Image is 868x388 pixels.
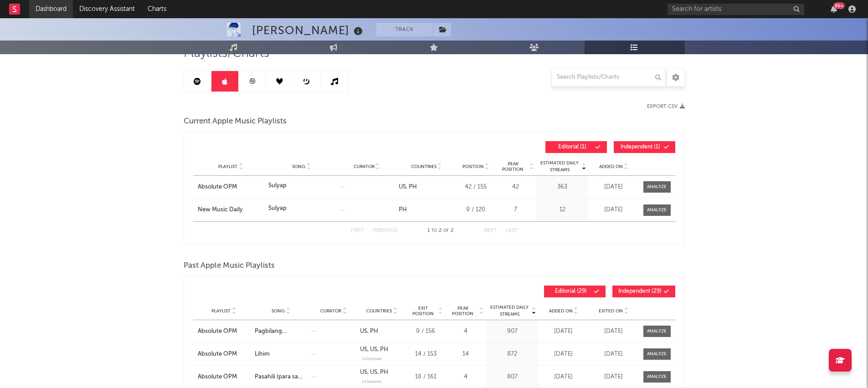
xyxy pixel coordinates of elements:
[409,306,437,317] span: Exit Position
[831,5,837,13] button: 99+
[488,304,531,318] span: Estimated Daily Streams
[447,373,484,382] div: 4
[447,327,484,336] div: 4
[541,373,586,382] div: [DATE]
[498,161,529,172] span: Peak Position
[255,327,307,336] a: Pagbilang [PERSON_NAME]
[506,228,518,233] button: Last
[614,141,675,153] button: Independent(1)
[539,183,586,192] div: 363
[184,48,269,59] span: Playlists/Charts
[484,228,497,233] button: Next
[198,205,264,214] a: New Music Daily
[198,327,250,336] a: Absolute OPM
[488,350,536,359] div: 872
[416,225,466,236] div: 1 2 2
[591,327,637,336] div: [DATE]
[399,207,407,213] a: PH
[541,327,586,336] div: [DATE]
[211,308,231,314] span: Playlist
[373,228,397,233] button: Previous
[462,164,484,169] span: Position
[362,356,382,362] span: (+ 1 more)
[488,327,536,336] div: 907
[367,347,377,352] a: US
[591,350,637,359] div: [DATE]
[367,369,377,375] a: US
[539,205,586,214] div: 12
[411,164,437,169] span: Countries
[498,205,534,214] div: 7
[255,350,307,359] a: Lihim
[292,164,305,169] span: Song
[360,347,367,352] a: US
[377,347,388,352] a: PH
[549,308,573,314] span: Added On
[618,289,662,294] span: Independent ( 29 )
[545,141,607,153] button: Editorial(1)
[544,286,606,297] button: Editorial(29)
[409,373,443,382] div: 18 / 161
[459,183,493,192] div: 42 / 155
[647,104,685,109] button: Export CSV
[599,164,623,169] span: Added On
[498,183,534,192] div: 42
[184,260,275,271] span: Past Apple Music Playlists
[591,373,637,382] div: [DATE]
[612,286,675,297] button: Independent(29)
[362,378,382,385] span: (+ 1 more)
[833,2,845,9] div: 99 +
[360,328,367,334] a: US
[591,205,637,214] div: [DATE]
[376,23,433,36] button: Track
[599,308,623,314] span: Exited On
[184,116,287,127] span: Current Apple Music Playlists
[366,308,392,314] span: Countries
[443,229,449,233] span: of
[320,308,341,314] span: Curator
[399,184,406,190] a: US
[406,184,417,190] a: PH
[367,328,378,334] a: PH
[268,204,287,213] div: Sulyap
[377,369,388,375] a: PH
[268,181,287,190] div: Sulyap
[409,327,443,336] div: 9 / 156
[447,306,478,317] span: Peak Position
[255,373,307,382] a: Pasahili (para sa hindi pinili)
[551,144,593,150] span: Editorial ( 1 )
[668,4,804,15] input: Search for artists
[550,289,592,294] span: Editorial ( 29 )
[431,229,437,233] span: to
[447,350,484,359] div: 14
[539,160,581,174] span: Estimated Daily Streams
[360,369,367,375] a: US
[252,23,365,38] div: [PERSON_NAME]
[272,308,285,314] span: Song
[198,373,250,382] a: Absolute OPM
[459,205,493,214] div: 9 / 120
[409,350,443,359] div: 14 / 153
[552,68,666,87] input: Search Playlists/Charts
[541,350,586,359] div: [DATE]
[351,228,364,233] button: First
[620,144,662,150] span: Independent ( 1 )
[198,350,250,359] a: Absolute OPM
[591,183,637,192] div: [DATE]
[218,164,237,169] span: Playlist
[198,183,264,192] a: Absolute OPM
[488,373,536,382] div: 807
[354,164,375,169] span: Curator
